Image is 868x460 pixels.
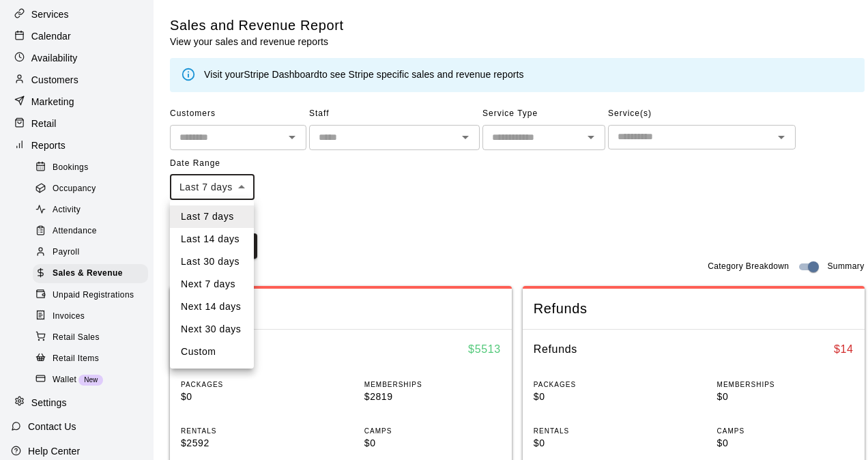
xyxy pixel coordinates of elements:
li: Last 30 days [170,250,254,273]
li: Next 7 days [170,273,254,296]
li: Last 14 days [170,228,254,250]
li: Last 7 days [170,205,254,228]
li: Next 30 days [170,318,254,341]
li: Next 14 days [170,296,254,318]
li: Custom [170,341,254,363]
